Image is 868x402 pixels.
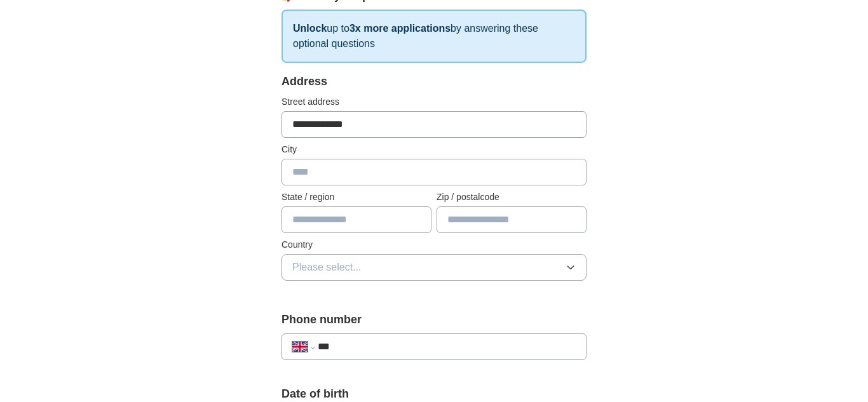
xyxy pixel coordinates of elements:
[281,10,587,63] p: up to by answering these optional questions
[293,23,327,34] strong: Unlock
[281,254,587,281] button: Please select...
[281,311,587,328] label: Phone number
[281,73,587,90] div: Address
[349,23,451,34] strong: 3x more applications
[281,238,587,251] label: Country
[281,143,587,156] label: City
[281,191,431,204] label: State / region
[281,95,587,109] label: Street address
[437,191,587,204] label: Zip / postalcode
[292,260,362,275] span: Please select...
